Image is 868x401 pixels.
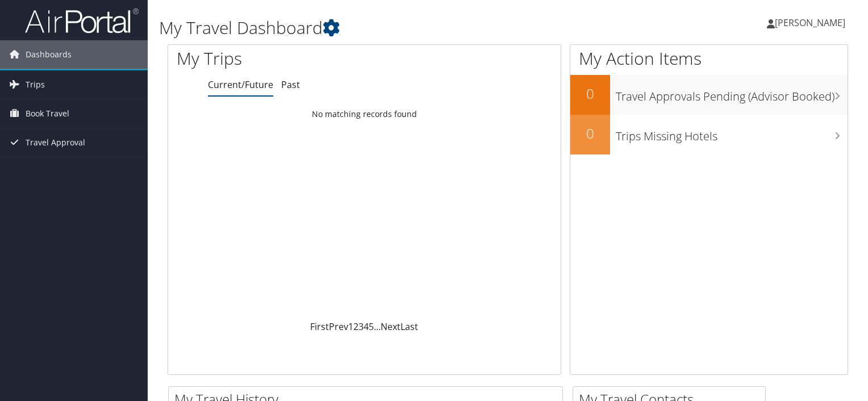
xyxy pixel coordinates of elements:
a: Past [281,78,300,91]
h3: Trips Missing Hotels [616,123,848,144]
a: [PERSON_NAME] [767,6,857,40]
a: Current/Future [208,78,273,91]
a: 2 [353,320,358,333]
h1: My Action Items [570,47,848,70]
td: No matching records found [168,104,561,124]
a: Last [400,320,418,333]
a: Next [381,320,400,333]
a: Prev [329,320,348,333]
span: … [374,320,381,333]
h1: My Travel Dashboard [159,16,624,40]
a: 4 [364,320,369,333]
h2: 0 [570,84,610,103]
span: Dashboards [26,40,72,69]
a: 1 [348,320,353,333]
h3: Travel Approvals Pending (Advisor Booked) [616,83,848,105]
a: First [310,320,329,333]
span: Trips [26,70,45,99]
a: 3 [358,320,364,333]
span: Book Travel [26,99,69,128]
a: 5 [369,320,374,333]
img: airportal-logo.png [25,7,139,34]
span: Travel Approval [26,128,85,157]
a: 0Travel Approvals Pending (Advisor Booked) [570,75,848,115]
h1: My Trips [177,47,389,70]
a: 0Trips Missing Hotels [570,115,848,154]
span: [PERSON_NAME] [775,16,845,29]
h2: 0 [570,124,610,143]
